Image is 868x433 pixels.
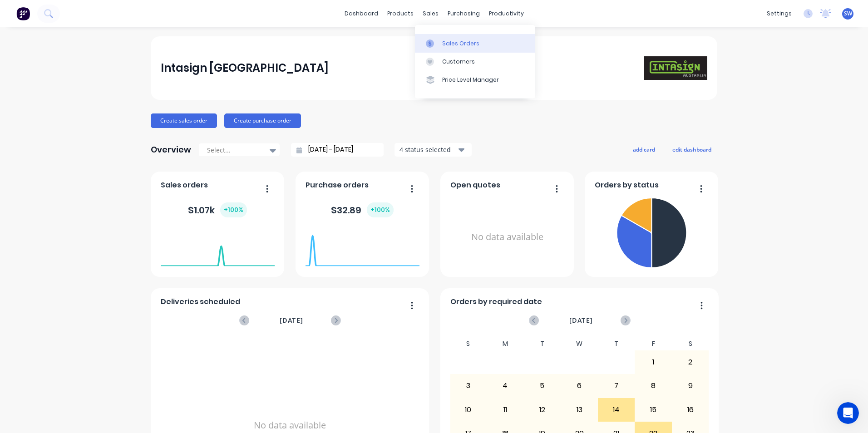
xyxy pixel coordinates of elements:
[598,337,635,350] div: T
[569,315,593,325] span: [DATE]
[450,337,487,350] div: S
[450,296,542,307] span: Orders by required date
[837,402,859,424] iframe: Intercom live chat
[635,399,671,421] div: 15
[151,141,191,159] div: Overview
[635,351,671,374] div: 1
[415,34,535,52] a: Sales Orders
[666,143,717,155] button: edit dashboard
[367,202,394,217] div: + 100 %
[450,180,500,191] span: Open quotes
[487,337,524,350] div: M
[598,374,635,397] div: 7
[188,202,247,217] div: $ 1.07k
[524,337,561,350] div: T
[644,56,707,80] img: Intasign Australia
[395,143,472,157] button: 4 status selected
[762,7,796,20] div: settings
[487,374,523,397] div: 4
[672,399,709,421] div: 16
[331,202,394,217] div: $ 32.89
[561,399,597,421] div: 13
[561,374,597,397] div: 6
[442,58,475,66] div: Customers
[524,374,561,397] div: 5
[627,143,661,155] button: add card
[220,202,247,217] div: + 100 %
[161,180,208,191] span: Sales orders
[844,10,852,18] span: SW
[415,71,535,89] a: Price Level Manager
[595,180,659,191] span: Orders by status
[672,374,709,397] div: 9
[672,351,709,374] div: 2
[450,374,487,397] div: 3
[524,399,561,421] div: 12
[635,374,671,397] div: 8
[383,7,418,20] div: products
[561,337,598,350] div: W
[442,76,499,84] div: Price Level Manager
[415,53,535,71] a: Customers
[598,399,635,421] div: 14
[484,7,528,20] div: productivity
[399,145,457,154] div: 4 status selected
[151,113,217,128] button: Create sales order
[442,39,479,48] div: Sales Orders
[224,113,301,128] button: Create purchase order
[443,7,484,20] div: purchasing
[450,399,487,421] div: 10
[16,7,30,20] img: Factory
[672,337,709,350] div: S
[161,59,329,77] div: Intasign [GEOGRAPHIC_DATA]
[280,315,303,325] span: [DATE]
[450,194,564,280] div: No data available
[306,180,369,191] span: Purchase orders
[418,7,443,20] div: sales
[487,399,523,421] div: 11
[340,7,383,20] a: dashboard
[635,337,672,350] div: F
